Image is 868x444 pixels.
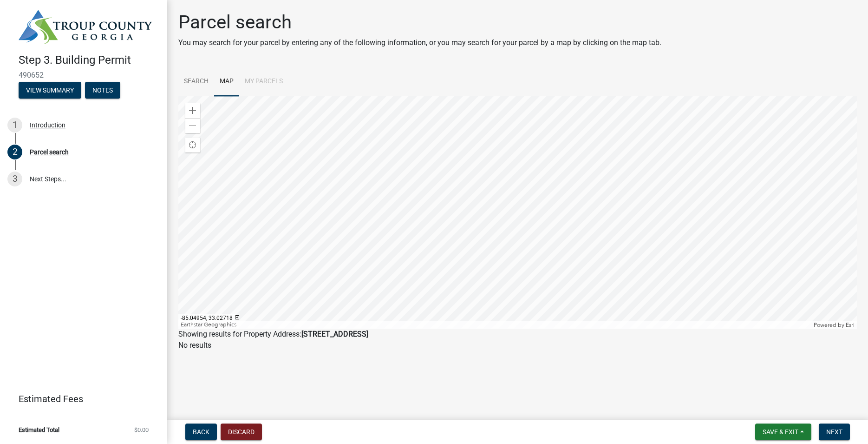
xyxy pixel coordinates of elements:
[30,122,65,128] div: Introduction
[7,145,22,159] div: 2
[811,321,857,329] div: Powered by
[755,424,811,440] button: Save & Exit
[178,11,661,33] h1: Parcel search
[7,172,22,186] div: 3
[7,390,152,408] a: Estimated Fees
[826,428,842,436] span: Next
[763,428,798,436] span: Save & Exit
[19,87,81,94] wm-modal-confirm: Summary
[19,10,152,44] img: Troup County, Georgia
[214,67,239,97] a: Map
[185,424,217,440] button: Back
[193,428,209,436] span: Back
[85,87,120,94] wm-modal-confirm: Notes
[221,424,262,440] button: Discard
[19,82,81,99] button: View Summary
[85,82,120,99] button: Notes
[185,103,200,118] div: Zoom in
[178,37,661,48] p: You may search for your parcel by entering any of the following information, or you may search fo...
[19,427,59,433] span: Estimated Total
[819,424,850,440] button: Next
[134,427,149,433] span: $0.00
[178,67,214,97] a: Search
[19,53,160,67] h4: Step 3. Building Permit
[7,118,22,133] div: 1
[178,340,857,351] p: No results
[178,321,811,329] div: Earthstar Geographics
[19,71,149,80] span: 490652
[178,329,857,340] div: Showing results for Property Address:
[846,322,855,328] a: Esri
[185,118,200,133] div: Zoom out
[30,149,69,155] div: Parcel search
[185,138,200,152] div: Find my location
[301,330,368,338] strong: [STREET_ADDRESS]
